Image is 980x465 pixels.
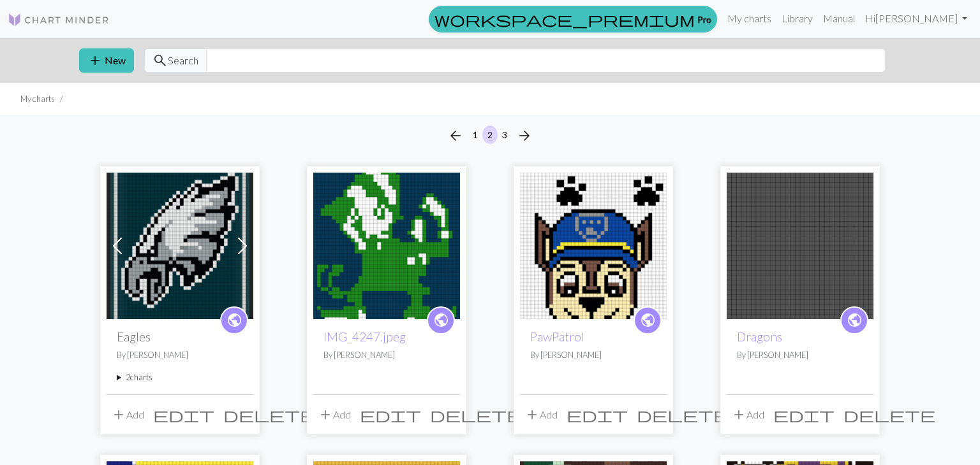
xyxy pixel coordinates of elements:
[318,406,333,424] span: add
[87,52,103,69] span: add
[111,406,126,424] span: add
[427,306,455,334] a: public
[773,406,835,424] span: edit
[843,406,935,424] span: delete
[429,6,717,32] a: Pro
[860,6,972,31] a: Hi[PERSON_NAME]
[731,406,746,424] span: add
[637,406,729,424] span: delete
[847,310,863,330] span: public
[152,52,168,69] span: search
[530,349,657,361] p: By [PERSON_NAME]
[769,403,839,427] button: Edit
[640,310,656,330] span: public
[117,329,243,344] h2: Eagles
[773,407,835,422] i: Edit
[634,306,662,334] a: public
[8,12,110,27] img: Logo
[323,349,450,361] p: By [PERSON_NAME]
[434,10,695,28] span: workspace_premium
[727,173,873,319] img: Dragons
[426,403,526,427] button: Delete
[107,238,253,250] a: 61HVZ7Gh99L._UY1000_.jpg
[448,127,463,145] span: arrow_back
[530,329,584,344] a: PawPatrol
[360,406,421,424] span: edit
[448,128,463,143] i: Previous
[360,407,421,422] i: Edit
[443,125,468,146] button: Previous
[520,238,667,250] a: PawPatrol
[520,173,667,319] img: PawPatrol
[524,406,540,424] span: add
[107,173,253,319] img: 61HVZ7Gh99L._UY1000_.jpg
[443,125,537,146] nav: Page navigation
[313,403,355,427] button: Add
[737,349,863,361] p: By [PERSON_NAME]
[632,403,733,427] button: Delete
[840,306,868,334] a: public
[149,403,219,427] button: Edit
[517,128,532,143] i: Next
[567,407,628,422] i: Edit
[168,53,198,68] span: Search
[153,407,214,422] i: Edit
[313,173,460,319] img: IMG_4247.jpeg
[430,406,522,424] span: delete
[20,93,55,105] li: My charts
[223,406,315,424] span: delete
[567,406,628,424] span: edit
[220,306,248,334] a: public
[433,308,449,333] i: public
[727,403,769,427] button: Add
[153,406,214,424] span: edit
[226,308,242,333] i: public
[839,403,940,427] button: Delete
[497,125,512,144] button: 3
[640,308,656,333] i: public
[433,310,449,330] span: public
[313,238,460,250] a: IMG_4247.jpeg
[818,6,860,31] a: Manual
[776,6,818,31] a: Library
[722,6,776,31] a: My charts
[117,349,243,361] p: By [PERSON_NAME]
[226,310,242,330] span: public
[468,125,483,144] button: 1
[512,125,537,146] button: Next
[482,125,498,144] button: 2
[737,329,782,344] a: Dragons
[323,329,406,344] a: IMG_4247.jpeg
[727,238,873,250] a: Dragons
[107,403,149,427] button: Add
[517,127,532,145] span: arrow_forward
[520,403,562,427] button: Add
[847,308,863,333] i: public
[117,371,243,383] summary: 2charts
[562,403,632,427] button: Edit
[355,403,426,427] button: Edit
[79,48,134,73] button: New
[219,403,320,427] button: Delete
